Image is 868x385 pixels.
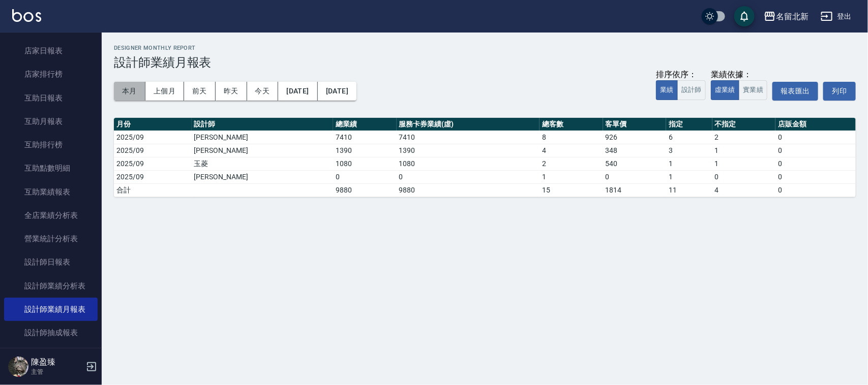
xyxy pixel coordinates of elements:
button: 今天 [247,82,279,101]
td: 6 [666,131,712,144]
a: 營業統計分析表 [4,227,98,250]
td: 1390 [333,144,396,157]
td: 0 [775,183,856,197]
p: 主管 [31,367,83,376]
td: [PERSON_NAME] [192,131,334,144]
td: 0 [397,170,540,183]
td: 4 [712,183,775,197]
td: 1390 [397,144,540,157]
td: 1814 [603,183,666,197]
td: 1 [712,144,775,157]
td: 2025/09 [114,144,192,157]
a: 互助點數明細 [4,156,98,180]
td: 1080 [333,157,396,170]
a: 店家排行榜 [4,62,98,86]
th: 設計師 [192,118,334,131]
button: 上個月 [145,82,184,101]
th: 指定 [666,118,712,131]
td: 合計 [114,183,192,197]
a: 全店業績分析表 [4,204,98,227]
td: 9880 [397,183,540,197]
a: 互助排行榜 [4,133,98,156]
button: 本月 [114,82,145,101]
button: 設計師 [677,80,706,100]
th: 店販金額 [775,118,856,131]
td: 0 [775,131,856,144]
th: 總業績 [333,118,396,131]
td: 2025/09 [114,157,192,170]
td: 9880 [333,183,396,197]
td: 4 [540,144,603,157]
button: 昨天 [216,82,247,101]
td: 1080 [397,157,540,170]
td: 1 [666,157,712,170]
td: 0 [775,157,856,170]
td: 0 [775,144,856,157]
button: 報表匯出 [772,82,818,101]
img: Person [8,357,28,377]
h5: 陳盈臻 [31,357,83,367]
td: [PERSON_NAME] [192,144,334,157]
td: 15 [540,183,603,197]
button: 業績 [656,80,678,100]
td: 2025/09 [114,170,192,183]
td: 0 [775,170,856,183]
a: 設計師抽成報表 [4,321,98,344]
td: 11 [666,183,712,197]
td: 2 [540,157,603,170]
button: save [734,6,755,26]
td: 8 [540,131,603,144]
td: 7410 [397,131,540,144]
button: 實業績 [739,80,767,100]
td: 1 [666,170,712,183]
th: 不指定 [712,118,775,131]
td: 0 [712,170,775,183]
td: 348 [603,144,666,157]
div: 排序依序： [656,70,706,80]
th: 服務卡券業績(虛) [397,118,540,131]
td: 2025/09 [114,131,192,144]
a: 設計師日報表 [4,250,98,274]
td: 玉菱 [192,157,334,170]
a: 互助月報表 [4,110,98,133]
button: [DATE] [278,82,317,101]
div: 業績依據： [711,70,767,80]
button: 列印 [823,82,856,101]
th: 總客數 [540,118,603,131]
a: 互助日報表 [4,86,98,110]
button: 登出 [817,7,856,26]
div: 名留北新 [776,10,809,23]
button: [DATE] [318,82,356,101]
a: 店家日報表 [4,39,98,62]
button: 虛業績 [711,80,739,100]
a: 設計師排行榜 [4,344,98,368]
td: 926 [603,131,666,144]
th: 月份 [114,118,192,131]
a: 設計師業績分析表 [4,274,98,298]
td: 7410 [333,131,396,144]
td: 540 [603,157,666,170]
td: 1 [712,157,775,170]
button: 名留北新 [760,6,813,27]
table: a dense table [114,118,856,197]
img: Logo [12,9,41,22]
button: 前天 [184,82,216,101]
a: 互助業績報表 [4,180,98,204]
td: 1 [540,170,603,183]
a: 設計師業績月報表 [4,298,98,321]
h3: 設計師業績月報表 [114,55,856,70]
th: 客單價 [603,118,666,131]
td: [PERSON_NAME] [192,170,334,183]
td: 0 [333,170,396,183]
td: 3 [666,144,712,157]
h2: Designer Monthly Report [114,45,856,51]
td: 2 [712,131,775,144]
td: 0 [603,170,666,183]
